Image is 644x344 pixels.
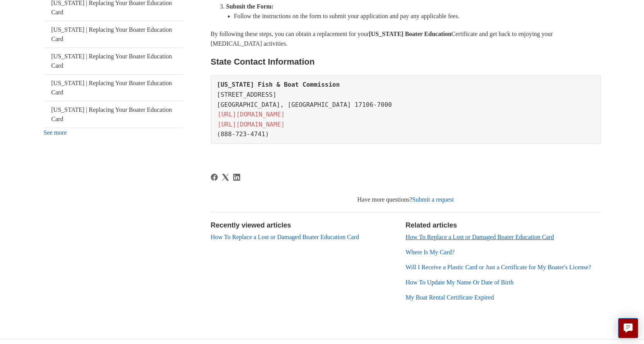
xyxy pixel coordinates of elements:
a: [US_STATE] | Replacing Your Boater Education Card [44,75,183,101]
a: How To Replace a Lost or Damaged Boater Education Card [211,234,359,240]
a: Will I Receive a Plastic Card or Just a Certificate for My Boater's License? [406,264,591,270]
svg: Share this page on Facebook [211,174,218,181]
button: Live chat [618,318,638,338]
a: My Boat Rental Certificate Expired [406,294,494,301]
a: See more [44,129,67,136]
a: How To Update My Name Or Date of Birth [406,279,514,286]
h2: State Contact Information [211,55,601,68]
a: [US_STATE] | Replacing Your Boater Education Card [44,48,183,74]
a: How To Replace a Lost or Damaged Boater Education Card [406,234,554,240]
p: By following these steps, you can obtain a replacement for your Certificate and get back to enjoy... [211,29,601,49]
a: LinkedIn [233,174,240,181]
pre: [STREET_ADDRESS] [GEOGRAPHIC_DATA], [GEOGRAPHIC_DATA] 17106-7000 (888-723-4741) [211,75,601,144]
a: X Corp [222,174,229,181]
h2: Recently viewed articles [211,220,398,231]
a: [URL][DOMAIN_NAME] [217,120,285,129]
a: [US_STATE] | Replacing Your Boater Education Card [44,21,183,48]
svg: Share this page on X Corp [222,174,229,181]
strong: [US_STATE] Fish & Boat Commission [217,81,340,88]
div: Have more questions? [211,195,601,204]
li: Follow the instructions on the form to submit your application and pay any applicable fees. [234,11,601,21]
a: [URL][DOMAIN_NAME] [217,110,285,119]
h2: Related articles [406,220,601,231]
strong: Submit the Form: [226,3,274,10]
a: Submit a request [412,196,454,203]
a: [US_STATE] | Replacing Your Boater Education Card [44,101,183,128]
svg: Share this page on LinkedIn [233,174,240,181]
a: Where Is My Card? [406,249,455,255]
strong: [US_STATE] Boater Education [369,31,451,37]
a: Facebook [211,174,218,181]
